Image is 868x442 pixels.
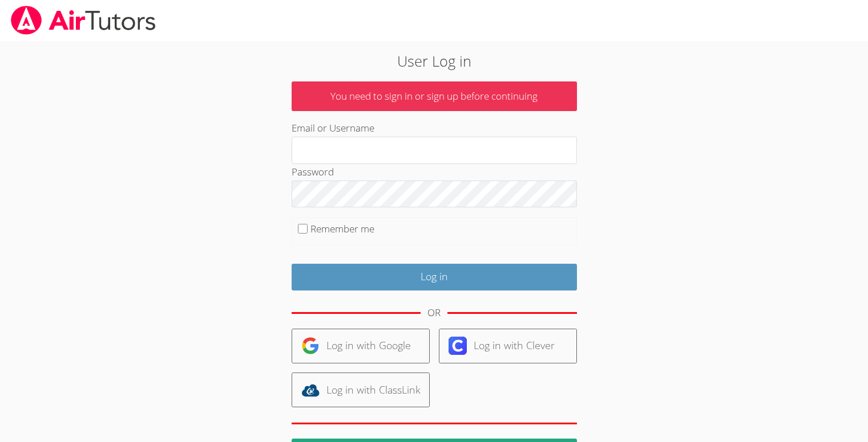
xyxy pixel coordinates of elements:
a: Log in with ClassLink [292,373,430,407]
p: You need to sign in or sign up before continuing [292,81,577,112]
div: OR [427,305,441,321]
label: Email or Username [292,121,374,134]
a: Log in with Google [292,329,430,363]
img: classlink-logo-d6bb404cc1216ec64c9a2012d9dc4662098be43eaf13dc465df04b49fa7ab582.svg [301,381,320,399]
label: Password [292,165,334,178]
a: Log in with Clever [439,329,577,363]
h2: User Log in [200,50,668,72]
img: clever-logo-6eab21bc6e7a338710f1a6ff85c0baf02591cd810cc4098c63d3a4b26e2feb20.svg [449,337,467,355]
label: Remember me [310,222,374,235]
img: airtutors_banner-c4298cdbf04f3fff15de1276eac7730deb9818008684d7c2e4769d2f7ddbe033.png [10,6,157,35]
img: google-logo-50288ca7cdecda66e5e0955fdab243c47b7ad437acaf1139b6f446037453330a.svg [301,337,320,355]
input: Log in [292,264,577,290]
